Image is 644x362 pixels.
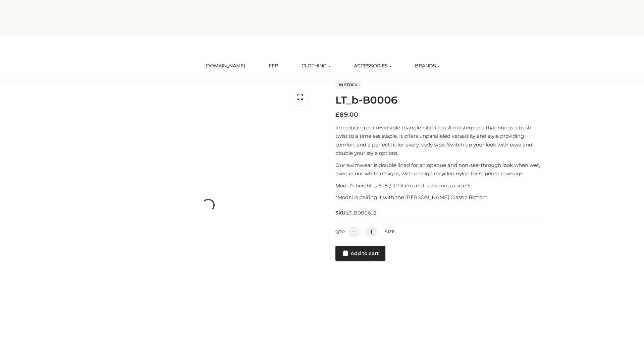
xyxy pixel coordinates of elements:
a: Add to cart [335,246,385,261]
p: Model’s height is 5 ‘8 / 173 cm and is wearing a size S. [335,181,544,190]
a: CLOTHING [297,59,335,73]
a: [DOMAIN_NAME] [199,59,250,73]
p: *Model is pairing it with the [PERSON_NAME] Classic Bottom [335,193,544,202]
a: FFP [264,59,283,73]
label: Size: [385,229,395,234]
a: BRANDS [410,59,445,73]
span: In stock [335,81,361,89]
label: QTY: [335,229,345,234]
h1: LT_b-B0006 [335,94,544,106]
bdi: 89.00 [335,111,358,118]
span: SKU: [335,209,377,217]
p: Introducing our reversible triangle bikini top. A masterpiece that brings a fresh twist to a time... [335,123,544,158]
span: £ [335,111,339,118]
a: ACCESSORIES [349,59,396,73]
p: Our swimwear is double lined for an opaque and non-see-through look when wet, even in our white d... [335,161,544,178]
span: LT_B0006_2 [346,210,377,216]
